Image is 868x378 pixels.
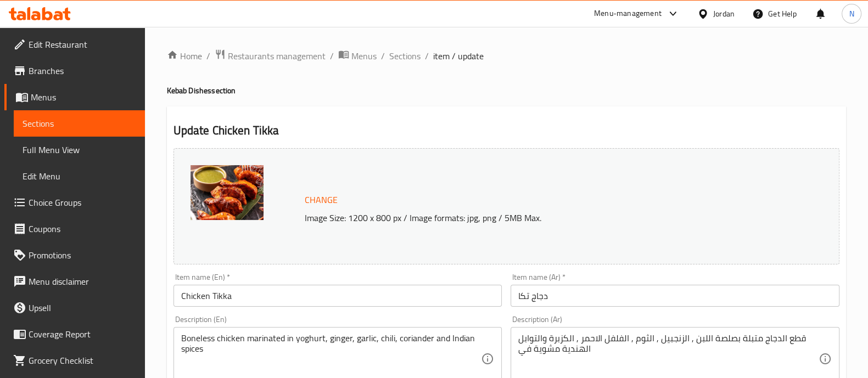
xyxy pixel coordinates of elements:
span: Upsell [29,301,136,314]
li: / [425,49,429,63]
li: / [206,49,210,63]
a: Promotions [4,242,145,268]
span: Menu disclaimer [29,275,136,288]
div: Menu-management [594,7,662,20]
a: Edit Restaurant [4,31,145,58]
a: Edit Menu [14,163,145,189]
a: Menu disclaimer [4,268,145,295]
a: Coverage Report [4,321,145,347]
span: Edit Restaurant [29,38,136,51]
img: mmw_637874226998571296 [191,165,264,220]
span: Menus [351,49,377,63]
span: N [849,8,854,20]
input: Enter name En [173,285,502,307]
a: Menus [338,49,377,63]
span: Promotions [29,249,136,262]
span: Sections [23,117,136,130]
nav: breadcrumb [167,49,846,63]
button: Change [300,189,342,211]
a: Restaurants management [215,49,326,63]
a: Sections [14,110,145,137]
span: Coverage Report [29,328,136,341]
span: Menus [31,91,136,104]
span: Edit Menu [23,170,136,183]
a: Choice Groups [4,189,145,216]
a: Grocery Checklist [4,347,145,374]
a: Coupons [4,216,145,242]
span: Change [305,192,338,208]
h4: Kebab Dishes section [167,85,846,96]
span: Grocery Checklist [29,354,136,367]
a: Upsell [4,295,145,321]
div: Jordan [713,8,735,20]
p: Image Size: 1200 x 800 px / Image formats: jpg, png / 5MB Max. [300,211,775,224]
a: Full Menu View [14,137,145,163]
span: item / update [433,49,484,63]
span: Restaurants management [228,49,326,63]
span: Coupons [29,222,136,235]
span: Choice Groups [29,196,136,209]
a: Menus [4,84,145,110]
a: Sections [389,49,421,63]
span: Branches [29,64,136,77]
input: Enter name Ar [511,285,839,307]
li: / [381,49,385,63]
span: Full Menu View [23,143,136,156]
a: Branches [4,58,145,84]
li: / [330,49,334,63]
h2: Update Chicken Tikka [173,122,839,139]
a: Home [167,49,202,63]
